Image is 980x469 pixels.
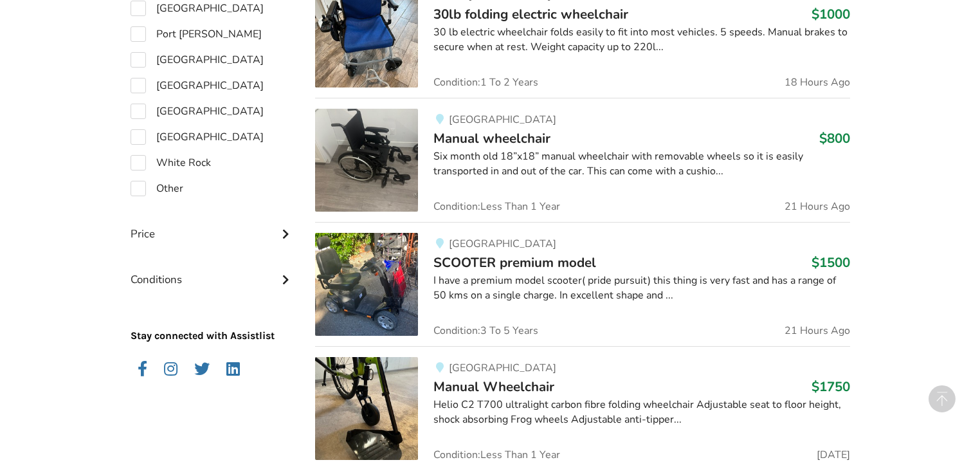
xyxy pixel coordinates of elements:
[131,129,264,145] label: [GEOGRAPHIC_DATA]
[433,253,596,271] span: SCOOTER premium model
[315,109,418,212] img: mobility-manual wheelchair
[433,398,849,427] div: Helio C2 T700 ultralight carbon fibre folding wheelchair Adjustable seat to floor height, shock a...
[131,1,264,16] label: [GEOGRAPHIC_DATA]
[433,25,849,55] div: 30 lb electric wheelchair folds easily to fit into most vehicles. 5 speeds. Manual brakes to secu...
[131,293,295,344] p: Stay connected with Assistlist
[315,98,849,222] a: mobility-manual wheelchair [GEOGRAPHIC_DATA]Manual wheelchair$800Six month old 18”x18” manual whe...
[131,78,264,93] label: [GEOGRAPHIC_DATA]
[433,77,538,87] span: Condition: 1 To 2 Years
[785,201,850,212] span: 21 Hours Ago
[315,233,418,336] img: mobility-scooter premium model
[817,450,850,460] span: [DATE]
[433,129,550,147] span: Manual wheelchair
[819,130,850,147] h3: $800
[131,52,264,68] label: [GEOGRAPHIC_DATA]
[812,6,850,23] h3: $1000
[315,357,418,460] img: mobility-manual wheelchair
[785,326,850,336] span: 21 Hours Ago
[433,201,560,212] span: Condition: Less Than 1 Year
[812,378,850,395] h3: $1750
[131,26,262,42] label: Port [PERSON_NAME]
[131,104,264,119] label: [GEOGRAPHIC_DATA]
[433,149,849,179] div: Six month old 18”x18” manual wheelchair with removable wheels so it is easily transported in and ...
[812,254,850,271] h3: $1500
[131,247,295,293] div: Conditions
[315,222,849,346] a: mobility-scooter premium model [GEOGRAPHIC_DATA]SCOOTER premium model$1500I have a premium model ...
[131,155,211,170] label: White Rock
[433,326,538,336] span: Condition: 3 To 5 Years
[449,113,556,127] span: [GEOGRAPHIC_DATA]
[433,450,560,460] span: Condition: Less Than 1 Year
[131,201,295,247] div: Price
[449,237,556,251] span: [GEOGRAPHIC_DATA]
[131,181,183,196] label: Other
[449,361,556,375] span: [GEOGRAPHIC_DATA]
[433,378,554,396] span: Manual Wheelchair
[433,5,628,23] span: 30lb folding electric wheelchair
[433,273,849,303] div: I have a premium model scooter( pride pursuit) this thing is very fast and has a range of 50 kms ...
[785,77,850,87] span: 18 Hours Ago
